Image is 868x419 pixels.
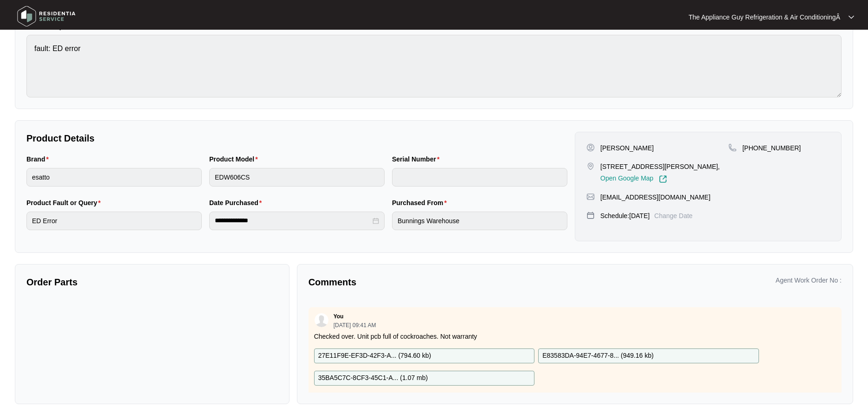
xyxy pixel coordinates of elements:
p: [DATE] 09:41 AM [334,322,376,328]
a: Open Google Map [600,175,667,183]
img: map-pin [586,162,595,170]
p: Order Parts [26,276,278,289]
label: Purchased From [392,198,450,207]
p: [PHONE_NUMBER] [742,143,801,153]
p: Agent Work Order No : [776,276,842,285]
input: Date Purchased [215,216,371,226]
label: Date Purchased [209,198,265,207]
p: You [334,313,344,320]
img: residentia service logo [14,2,79,30]
p: The Appliance Guy Refrigeration & Air ConditioningÂ [688,13,840,22]
input: Brand [26,168,202,187]
input: Purchased From [392,212,567,230]
label: Serial Number [392,155,443,164]
p: Schedule: [DATE] [600,211,649,220]
input: Serial Number [392,168,567,187]
p: Comments [309,276,569,289]
p: [EMAIL_ADDRESS][DOMAIN_NAME] [600,193,710,202]
label: Product Model [209,155,262,164]
img: map-pin [586,193,595,201]
img: user.svg [315,313,328,327]
textarea: fault: ED error [26,35,842,97]
label: Product Fault or Query [26,198,104,207]
input: Product Model [209,168,385,187]
p: [STREET_ADDRESS][PERSON_NAME], [600,162,720,171]
label: Brand [26,155,52,164]
p: Checked over. Unit pcb full of cockroaches. Not warranty [314,332,836,341]
p: [PERSON_NAME] [600,143,654,153]
img: map-pin [728,143,737,152]
img: dropdown arrow [849,15,854,19]
p: Change Date [654,211,693,220]
img: user-pin [586,143,595,152]
p: 27E11F9E-EF3D-42F3-A... ( 794.60 kb ) [318,351,431,361]
img: map-pin [586,211,595,219]
img: Link-External [659,175,667,183]
p: Product Details [26,132,567,145]
p: 35BA5C7C-8CF3-45C1-A... ( 1.07 mb ) [318,373,428,383]
input: Product Fault or Query [26,212,202,230]
p: E83583DA-94E7-4677-8... ( 949.16 kb ) [542,351,654,361]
